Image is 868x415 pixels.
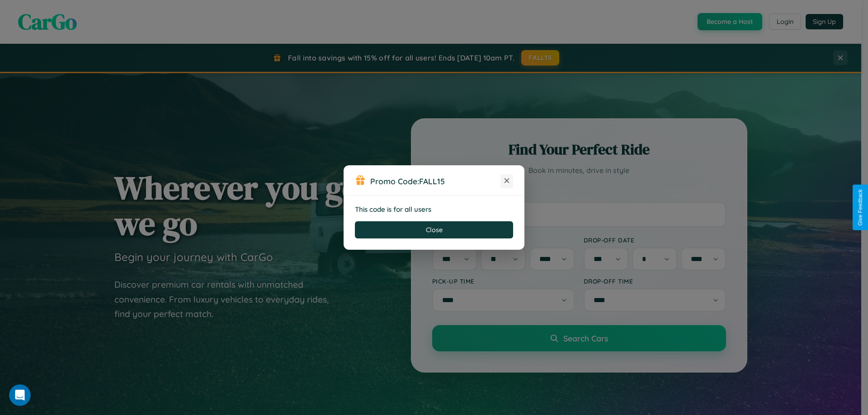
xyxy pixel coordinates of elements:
iframe: Intercom live chat [9,384,31,406]
b: FALL15 [419,176,445,186]
div: Give Feedback [857,189,863,226]
h3: Promo Code: [370,176,500,186]
button: Close [355,221,513,238]
strong: This code is for all users [355,205,431,214]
